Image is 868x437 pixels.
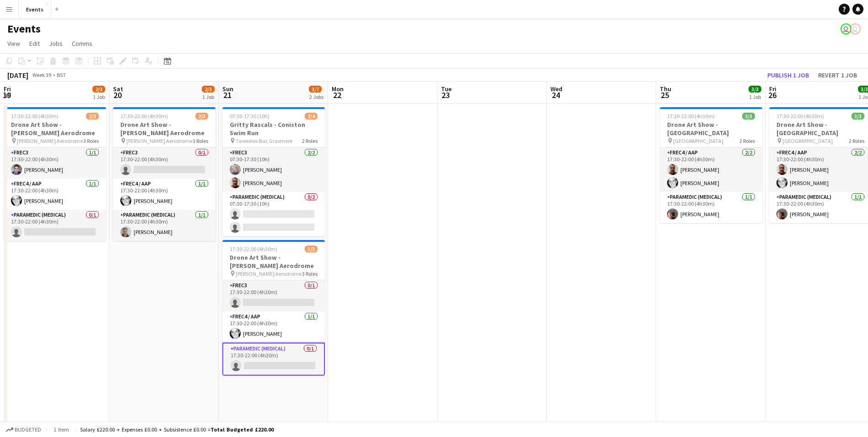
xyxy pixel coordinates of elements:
span: 3/3 [852,113,864,120]
span: [PERSON_NAME] Aerodrome [236,270,302,277]
span: Jobs [49,39,63,48]
div: 2 Jobs [309,93,323,100]
div: 1 Job [749,93,761,100]
span: [PERSON_NAME] Aerodrome [17,137,83,144]
span: 3/3 [749,86,761,93]
span: 2 Roles [739,137,755,144]
span: 2/3 [86,113,99,120]
app-card-role: FREC4 / AAP1/117:30-22:00 (4h30m)[PERSON_NAME] [113,179,216,210]
span: Wed [550,85,562,93]
span: Fri [4,85,11,93]
span: 24 [549,90,562,100]
h1: Events [7,22,41,36]
button: Revert 1 job [814,69,861,81]
span: 1/3 [305,246,318,252]
app-job-card: 17:30-22:00 (4h30m)1/3Drone Art Show - [PERSON_NAME] Aerodrome [PERSON_NAME] Aerodrome3 RolesFREC... [222,240,325,376]
app-card-role: FREC31/117:30-22:00 (4h30m)[PERSON_NAME] [4,147,106,179]
span: 20 [112,90,123,100]
span: 19 [2,90,11,100]
div: Salary £220.00 + Expenses £0.00 + Subsistence £0.00 = [80,426,274,433]
span: 1 item [50,426,72,433]
span: Tue [441,85,452,93]
span: View [7,39,20,48]
span: 2/3 [195,113,208,120]
span: 2/3 [202,86,215,93]
app-card-role: FREC32/207:30-17:30 (10h)[PERSON_NAME][PERSON_NAME] [222,147,325,192]
h3: Gritty Rascals - Coniston Swim Run [222,120,325,137]
button: Budgeted [5,425,43,435]
span: Budgeted [15,426,41,433]
span: 3 Roles [193,137,208,144]
h3: Drone Art Show - [PERSON_NAME] Aerodrome [222,253,325,270]
app-card-role: Paramedic (Medical)0/117:30-22:00 (4h30m) [222,343,325,376]
span: 3 Roles [83,137,99,144]
span: 17:30-22:00 (4h30m) [11,113,59,120]
span: Fri [769,85,776,93]
span: Mon [332,85,344,93]
span: Total Budgeted £220.00 [210,426,274,433]
span: Sun [222,85,233,93]
span: 3 Roles [302,270,318,277]
h3: Drone Art Show - [PERSON_NAME] Aerodrome [113,120,216,137]
span: Sat [113,85,123,93]
app-card-role: Paramedic (Medical)0/117:30-22:00 (4h30m) [4,210,106,241]
app-card-role: FREC30/117:30-22:00 (4h30m) [222,280,325,311]
span: 2 Roles [302,137,318,144]
span: 17:30-22:00 (4h30m) [667,113,715,120]
app-job-card: 17:30-22:00 (4h30m)3/3Drone Art Show - [GEOGRAPHIC_DATA] [GEOGRAPHIC_DATA]2 RolesFREC4 / AAP2/217... [660,107,762,223]
app-job-card: 17:30-22:00 (4h30m)2/3Drone Art Show - [PERSON_NAME] Aerodrome [PERSON_NAME] Aerodrome3 RolesFREC... [4,107,106,241]
a: View [4,38,24,49]
span: Comms [72,39,92,48]
div: [DATE] [7,71,28,80]
button: Events [19,0,51,18]
span: [PERSON_NAME] Aerodrome [126,137,192,144]
span: 17:30-22:00 (4h30m) [776,113,824,120]
app-job-card: 07:30-17:30 (10h)2/4Gritty Rascals - Coniston Swim Run Tweedies Bar, Grasmere2 RolesFREC32/207:30... [222,107,325,236]
span: 2 Roles [849,137,864,144]
span: Edit [29,39,40,48]
button: Publish 1 job [764,69,813,81]
span: [GEOGRAPHIC_DATA] [673,137,723,144]
div: 1 Job [202,93,214,100]
span: 26 [768,90,776,100]
span: 3/7 [309,86,322,93]
app-card-role: FREC30/117:30-22:00 (4h30m) [113,147,216,179]
span: Thu [660,85,671,93]
app-card-role: FREC4 / AAP1/117:30-22:00 (4h30m)[PERSON_NAME] [4,179,106,210]
div: BST [57,71,66,78]
app-job-card: 17:30-22:00 (4h30m)2/3Drone Art Show - [PERSON_NAME] Aerodrome [PERSON_NAME] Aerodrome3 RolesFREC... [113,107,216,241]
span: 17:30-22:00 (4h30m) [230,246,277,252]
app-card-role: FREC4 / AAP1/117:30-22:00 (4h30m)[PERSON_NAME] [222,311,325,343]
span: 3/3 [742,113,755,120]
span: 23 [440,90,452,100]
a: Jobs [45,38,66,49]
div: 1 Job [93,93,105,100]
h3: Drone Art Show - [PERSON_NAME] Aerodrome [4,120,106,137]
app-card-role: FREC4 / AAP2/217:30-22:00 (4h30m)[PERSON_NAME][PERSON_NAME] [660,147,762,192]
span: 21 [221,90,233,100]
app-card-role: Paramedic (Medical)0/207:30-17:30 (10h) [222,192,325,236]
span: 2/4 [305,113,318,120]
app-card-role: Paramedic (Medical)1/117:30-22:00 (4h30m)[PERSON_NAME] [113,210,216,241]
app-card-role: Paramedic (Medical)1/117:30-22:00 (4h30m)[PERSON_NAME] [660,192,762,223]
span: [GEOGRAPHIC_DATA] [782,137,833,144]
a: Comms [68,38,96,49]
app-user-avatar: Paul Wilmore [841,23,852,34]
span: Tweedies Bar, Grasmere [236,137,292,144]
span: 07:30-17:30 (10h) [230,113,270,120]
span: 2/3 [92,86,105,93]
span: 17:30-22:00 (4h30m) [120,113,168,120]
span: Week 39 [30,71,53,78]
span: 22 [330,90,344,100]
h3: Drone Art Show - [GEOGRAPHIC_DATA] [660,120,762,137]
a: Edit [26,38,43,49]
app-user-avatar: Paul Wilmore [850,23,861,34]
span: 25 [658,90,671,100]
